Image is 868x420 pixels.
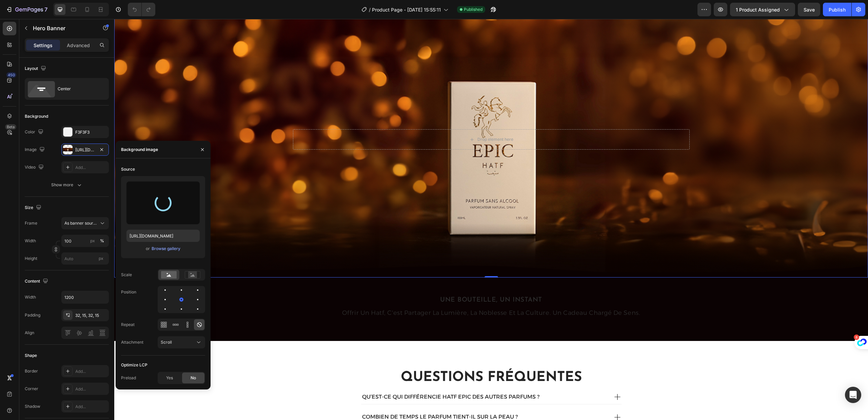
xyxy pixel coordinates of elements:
[62,291,108,303] input: Auto
[75,386,107,392] div: Add...
[152,246,180,252] div: Browse gallery
[75,129,107,135] div: F3F3F3
[248,375,425,382] p: QU’EST-CE QUI DIFFÉRENCIE HATF EPIC DES AUTRES PARFUMS ?
[25,179,109,191] button: Show more
[823,3,851,16] button: Publish
[25,238,36,244] label: Width
[845,387,861,403] div: Open Intercom Messenger
[75,312,107,319] div: 32, 15, 32, 15
[146,245,150,253] span: or
[25,220,37,226] label: Frame
[75,147,95,153] div: [URL][DOMAIN_NAME]
[114,19,868,420] iframe: Design area
[25,403,40,409] div: Shadow
[51,182,83,188] div: Show more
[90,238,95,244] div: px
[25,368,38,374] div: Border
[25,163,45,172] div: Video
[25,277,50,286] div: Content
[75,368,107,375] div: Add...
[61,252,109,265] input: px
[58,81,99,97] div: Center
[126,230,200,242] input: https://example.com/image.jpg
[798,3,820,16] button: Save
[372,6,441,13] span: Product Page - [DATE] 15:55:11
[75,165,107,171] div: Add...
[191,375,196,381] span: No
[121,375,136,381] div: Preload
[25,294,36,300] div: Width
[180,275,574,287] p: Une bouteille, un instant
[61,217,109,229] button: As banner source
[25,312,40,318] div: Padding
[363,118,399,123] div: Drop element here
[151,245,181,252] button: Browse gallery
[166,375,173,381] span: Yes
[121,339,143,345] div: Attachment
[6,72,16,78] div: 450
[158,336,205,348] button: Scroll
[64,220,98,226] span: As banner source
[88,237,97,245] button: %
[180,288,574,299] p: offrir un hatf, c'est partager la lumière, la noblesse et la culture. un cadeau chargé de sens.
[98,237,106,245] button: px
[246,349,508,368] h2: Questions fréquentes
[369,6,371,13] span: /
[730,3,795,16] button: 1 product assigned
[25,330,34,336] div: Align
[121,289,136,295] div: Position
[121,272,132,278] div: Scale
[128,3,155,16] div: Undo/Redo
[33,24,91,32] p: Hero Banner
[25,64,47,73] div: Layout
[3,3,51,16] button: 7
[121,362,147,368] div: Optimize LCP
[61,235,109,247] input: px%
[25,386,38,392] div: Corner
[736,6,780,13] span: 1 product assigned
[25,128,45,137] div: Color
[248,395,403,402] p: COMBIEN DE TEMPS LE PARFUM TIENT-IL SUR LA PEAU ?
[25,145,46,154] div: Image
[25,255,37,262] label: Height
[121,322,135,328] div: Repeat
[99,256,103,261] span: px
[25,352,37,359] div: Shape
[161,340,172,345] span: Scroll
[75,404,107,410] div: Add...
[34,42,53,49] p: Settings
[804,7,815,13] span: Save
[464,6,482,13] span: Published
[44,5,47,14] p: 7
[829,6,846,13] div: Publish
[25,113,48,119] div: Background
[121,147,158,153] div: Background image
[5,124,16,130] div: Beta
[25,203,43,212] div: Size
[100,238,104,244] div: %
[67,42,90,49] p: Advanced
[121,166,135,172] div: Source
